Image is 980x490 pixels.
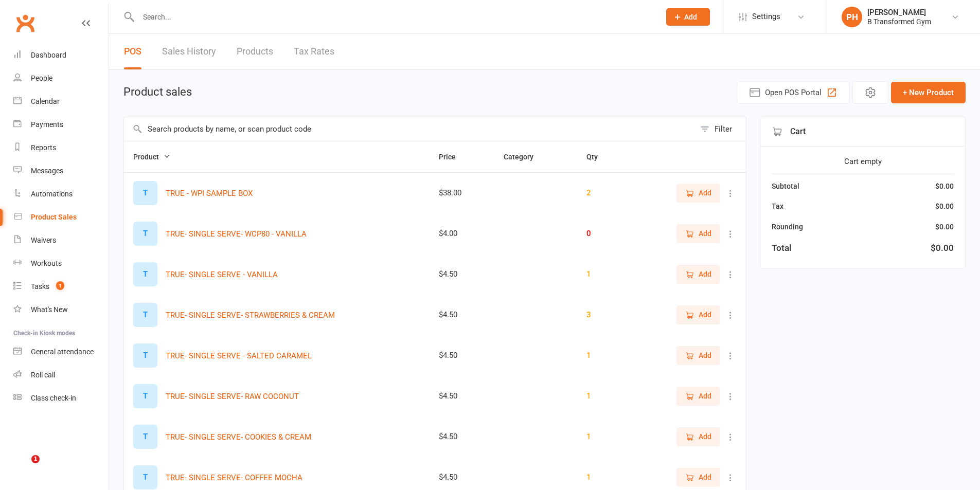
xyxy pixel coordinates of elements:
div: Tasks [31,282,49,291]
div: 1 [586,392,625,401]
div: PH [842,7,862,27]
span: Qty [586,153,609,161]
button: Product [133,151,170,163]
div: Automations [31,190,73,198]
button: TRUE- SINGLE SERVE- COOKIES & CREAM [166,431,311,443]
div: $0.00 [935,201,954,212]
div: Set product image [133,303,157,327]
div: Total [772,241,791,255]
span: Open POS Portal [765,86,822,99]
button: TRUE - WPI SAMPLE BOX [166,187,253,199]
div: Set product image [133,384,157,408]
div: $0.00 [935,221,954,232]
div: Waivers [31,236,56,244]
div: Workouts [31,259,62,267]
div: Messages [31,167,63,175]
button: Add [676,346,720,365]
div: $4.50 [439,270,485,279]
a: Waivers [13,229,109,252]
a: POS [124,34,141,69]
span: Add [699,350,711,361]
div: $4.50 [439,351,485,360]
div: Tax [772,201,783,212]
div: Set product image [133,181,157,205]
div: Product Sales [31,213,77,221]
button: Add [676,184,720,202]
button: Add [676,387,720,405]
a: Products [237,34,273,69]
span: Add [684,13,697,21]
div: $0.00 [935,180,954,192]
iframe: Intercom live chat [10,455,35,480]
div: $4.50 [439,473,485,482]
span: Product [133,153,170,161]
button: Add [676,265,720,283]
button: + New Product [891,82,966,103]
button: TRUE- SINGLE SERVE- COFFEE MOCHA [166,471,302,484]
span: Category [504,153,545,161]
button: TRUE- SINGLE SERVE- RAW COCONUT [166,390,299,403]
button: Add [676,468,720,486]
div: $38.00 [439,189,485,197]
div: General attendance [31,348,94,356]
div: 3 [586,311,625,319]
div: Set product image [133,343,157,368]
h1: Product sales [123,86,192,98]
div: 1 [586,270,625,279]
button: Filter [695,117,746,141]
a: Workouts [13,252,109,275]
span: Add [699,471,711,483]
div: Filter [715,123,732,135]
div: 0 [586,229,625,238]
a: Clubworx [12,10,38,36]
button: TRUE- SINGLE SERVE - SALTED CARAMEL [166,350,312,362]
span: Add [699,228,711,239]
div: B Transformed Gym [867,17,931,26]
div: 1 [586,351,625,360]
div: 2 [586,189,625,197]
button: Add [666,8,710,26]
button: Add [676,305,720,324]
div: What's New [31,305,68,314]
button: TRUE- SINGLE SERVE- STRAWBERRIES & CREAM [166,309,335,321]
div: Cart [760,117,965,147]
input: Search products by name, or scan product code [124,117,695,141]
span: Add [699,431,711,442]
span: Add [699,268,711,280]
div: Class check-in [31,394,76,402]
div: $4.00 [439,229,485,238]
a: Tax Rates [294,34,334,69]
div: $4.50 [439,432,485,441]
a: What's New [13,298,109,321]
div: Calendar [31,97,60,105]
a: Payments [13,113,109,136]
button: Category [504,151,545,163]
div: 1 [586,432,625,441]
div: $0.00 [931,241,954,255]
button: TRUE- SINGLE SERVE - VANILLA [166,268,278,281]
a: Dashboard [13,44,109,67]
div: Cart empty [772,155,954,168]
span: Settings [752,5,780,28]
button: Add [676,427,720,446]
button: Add [676,224,720,243]
button: TRUE- SINGLE SERVE- WCP80 - VANILLA [166,228,307,240]
span: 1 [31,455,40,463]
a: Automations [13,183,109,206]
button: Qty [586,151,609,163]
a: Messages [13,159,109,183]
div: Dashboard [31,51,66,59]
a: Calendar [13,90,109,113]
a: Reports [13,136,109,159]
div: Rounding [772,221,803,232]
div: Subtotal [772,180,799,192]
div: $4.50 [439,392,485,401]
span: 1 [56,281,64,290]
div: Set product image [133,222,157,246]
div: Set product image [133,425,157,449]
div: Payments [31,120,63,129]
div: People [31,74,52,82]
div: $4.50 [439,311,485,319]
div: 1 [586,473,625,482]
a: Class kiosk mode [13,387,109,410]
